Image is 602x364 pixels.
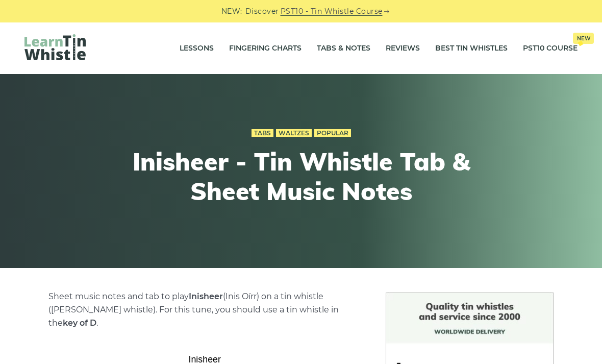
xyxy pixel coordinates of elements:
span: New [573,33,594,44]
a: Best Tin Whistles [435,36,508,61]
strong: key of D [63,318,96,328]
strong: Inisheer [189,292,223,301]
p: Sheet music notes and tab to play (Inis Oírr) on a tin whistle ([PERSON_NAME] whistle). For this ... [48,290,361,330]
a: Tabs & Notes [317,36,370,61]
a: Popular [314,129,351,137]
a: Lessons [180,36,214,61]
a: Reviews [386,36,420,61]
img: LearnTinWhistle.com [24,34,86,60]
h1: Inisheer - Tin Whistle Tab & Sheet Music Notes [113,147,489,206]
a: PST10 CourseNew [523,36,578,61]
a: Tabs [252,129,273,137]
a: Waltzes [276,129,312,137]
a: Fingering Charts [229,36,302,61]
